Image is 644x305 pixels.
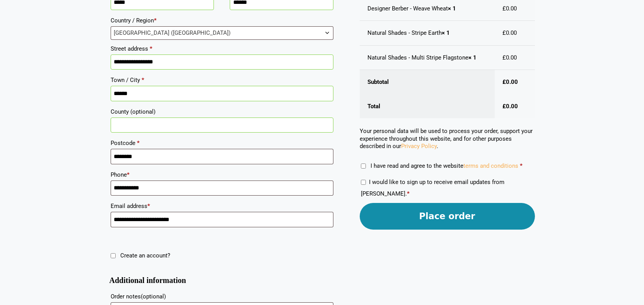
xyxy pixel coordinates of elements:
[502,29,517,36] bdi: 0.00
[468,54,477,61] strong: × 1
[109,279,335,282] h3: Additional information
[360,94,495,119] th: Total
[111,74,333,86] label: Town / City
[502,5,517,12] bdi: 0.00
[502,5,506,12] span: £
[463,162,518,169] a: terms and conditions
[401,143,437,150] a: Privacy Policy
[141,293,166,300] span: (optional)
[111,26,333,40] span: Country / Region
[502,78,518,85] bdi: 0.00
[448,5,456,12] strong: × 1
[360,21,495,46] td: Natural Shades - Stripe Earth
[111,137,333,149] label: Postcode
[111,27,333,39] span: United Kingdom (UK)
[360,203,535,230] button: Place order
[360,128,535,150] p: Your personal data will be used to process your order, support your experience throughout this we...
[111,106,333,118] label: County
[130,108,155,115] span: (optional)
[360,46,495,70] td: Natural Shades - Multi Stripe Flagstone
[502,103,518,110] bdi: 0.00
[502,29,506,36] span: £
[361,179,504,197] label: I would like to sign up to receive email updates from [PERSON_NAME].
[360,70,495,94] th: Subtotal
[111,291,333,302] label: Order notes
[111,43,333,55] label: Street address
[111,169,333,181] label: Phone
[361,164,366,169] input: I have read and agree to the websiteterms and conditions *
[111,200,333,212] label: Email address
[361,180,366,185] input: I would like to sign up to receive email updates from [PERSON_NAME].
[442,29,450,36] strong: × 1
[502,103,506,110] span: £
[111,15,333,26] label: Country / Region
[120,252,170,259] span: Create an account?
[502,54,506,61] span: £
[520,162,523,169] abbr: required
[371,162,518,169] span: I have read and agree to the website
[502,54,517,61] bdi: 0.00
[502,78,506,85] span: £
[111,253,116,258] input: Create an account?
